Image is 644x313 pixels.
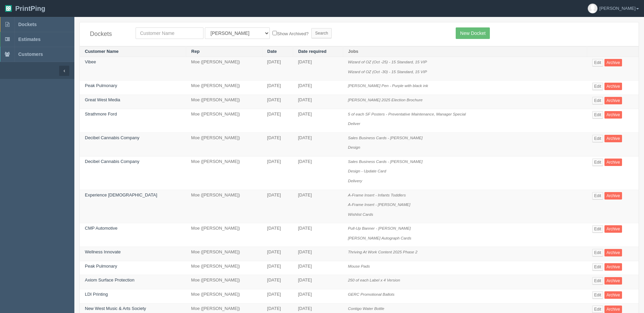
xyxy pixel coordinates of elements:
[348,179,362,183] i: Delivery
[186,190,262,223] td: Moe ([PERSON_NAME])
[456,27,490,39] a: New Docket
[191,49,200,54] a: Rep
[311,28,332,38] input: Search
[136,27,204,39] input: Customer Name
[348,169,386,173] i: Design - Update Card
[85,159,139,164] a: Decibel Cannabis Company
[186,156,262,190] td: Moe ([PERSON_NAME])
[85,49,119,54] a: Customer Name
[293,190,343,223] td: [DATE]
[293,247,343,261] td: [DATE]
[18,37,41,42] span: Estimates
[186,223,262,247] td: Moe ([PERSON_NAME])
[293,132,343,156] td: [DATE]
[604,277,622,285] a: Archive
[293,109,343,132] td: [DATE]
[85,59,96,64] a: Vibee
[348,226,411,230] i: Pull-Up Banner - [PERSON_NAME]
[18,22,37,27] span: Dockets
[348,250,418,254] i: Thriving At Work Content 2025 Phase 2
[592,135,603,142] a: Edit
[262,109,293,132] td: [DATE]
[262,81,293,95] td: [DATE]
[85,111,117,117] a: Strathmore Ford
[592,291,603,299] a: Edit
[348,83,428,88] i: [PERSON_NAME] Pen - Purple with black ink
[90,31,125,38] h4: Dockets
[604,83,622,90] a: Archive
[85,135,139,140] a: Decibel Cannabis Company
[298,49,327,54] a: Date required
[348,159,423,164] i: Sales Business Cards - [PERSON_NAME]
[85,226,118,231] a: CMP Automotive
[348,69,427,74] i: Wizard of OZ (Oct -30) - 15 Standard, 15 VIP
[348,264,370,268] i: Mouse Pads
[272,31,277,35] input: Show Archived?
[604,135,622,142] a: Archive
[348,112,466,116] i: 5 of each SF Posters - Preventative Maintenance, Manager Special
[604,225,622,233] a: Archive
[186,132,262,156] td: Moe ([PERSON_NAME])
[592,249,603,256] a: Edit
[85,97,120,102] a: Great West Media
[604,159,622,166] a: Archive
[262,156,293,190] td: [DATE]
[262,132,293,156] td: [DATE]
[592,111,603,119] a: Edit
[604,192,622,200] a: Archive
[262,190,293,223] td: [DATE]
[293,223,343,247] td: [DATE]
[348,193,406,197] i: A-Frame Insert - Infants Toddlers
[85,277,135,283] a: Axiom Surface Protection
[262,247,293,261] td: [DATE]
[592,306,603,313] a: Edit
[348,212,373,216] i: Wishlist Cards
[262,223,293,247] td: [DATE]
[293,289,343,304] td: [DATE]
[262,275,293,289] td: [DATE]
[262,289,293,304] td: [DATE]
[592,192,603,200] a: Edit
[592,225,603,233] a: Edit
[343,46,587,57] th: Jobs
[348,292,395,296] i: GERC Promotional Ballots
[348,60,427,64] i: Wizard of OZ (Oct -25) - 15 Standard, 15 VIP
[186,261,262,275] td: Moe ([PERSON_NAME])
[604,263,622,271] a: Archive
[293,57,343,81] td: [DATE]
[604,291,622,299] a: Archive
[348,98,423,102] i: [PERSON_NAME] 2025 Election Brochure
[293,261,343,275] td: [DATE]
[18,51,43,57] span: Customers
[85,249,121,254] a: Wellness Innovate
[348,145,360,149] i: Design
[604,59,622,66] a: Archive
[293,156,343,190] td: [DATE]
[85,264,117,269] a: Peak Pulmonary
[186,247,262,261] td: Moe ([PERSON_NAME])
[592,59,603,66] a: Edit
[592,263,603,271] a: Edit
[293,275,343,289] td: [DATE]
[293,95,343,109] td: [DATE]
[186,81,262,95] td: Moe ([PERSON_NAME])
[267,49,277,54] a: Date
[604,249,622,256] a: Archive
[186,95,262,109] td: Moe ([PERSON_NAME])
[186,275,262,289] td: Moe ([PERSON_NAME])
[85,83,117,88] a: Peak Pulmonary
[262,57,293,81] td: [DATE]
[5,5,12,12] img: logo-3e63b451c926e2ac314895c53de4908e5d424f24456219fb08d385ab2e579770.png
[348,202,410,207] i: A-Frame Insert - [PERSON_NAME]
[592,83,603,90] a: Edit
[348,135,423,140] i: Sales Business Cards - [PERSON_NAME]
[604,97,622,104] a: Archive
[604,306,622,313] a: Archive
[592,97,603,104] a: Edit
[85,306,146,311] a: New West Music & Arts Society
[592,159,603,166] a: Edit
[186,109,262,132] td: Moe ([PERSON_NAME])
[348,306,384,311] i: Contigo Water Bottle
[272,29,308,37] label: Show Archived?
[85,292,108,297] a: LDI Printing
